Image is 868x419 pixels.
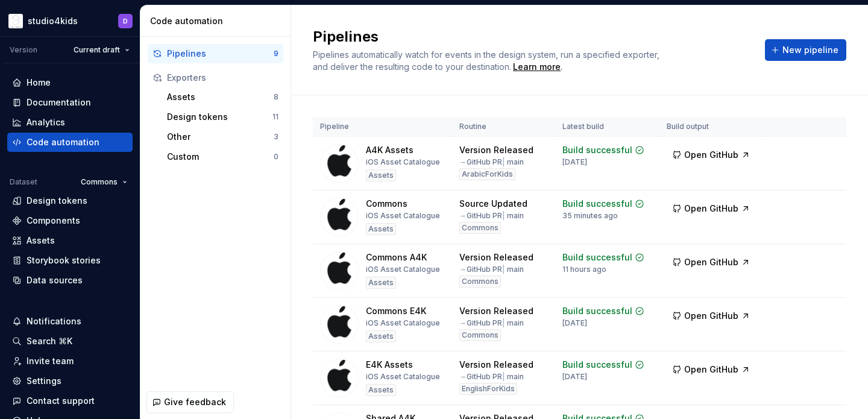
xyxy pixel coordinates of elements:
[366,305,426,317] div: Commons E4K
[513,61,561,73] a: Learn more
[667,198,756,219] button: Open GitHub
[452,117,556,137] th: Routine
[150,15,286,27] div: Code automation
[459,157,524,167] div: → GitHub PR main
[167,91,274,103] div: Assets
[366,198,407,210] div: Commons
[162,127,283,146] button: Other3
[459,318,524,328] div: → GitHub PR main
[27,96,91,109] div: Documentation
[27,355,74,367] div: Invite team
[313,49,662,72] span: Pipelines automatically watch for events in the design system, run a specified exporter, and deli...
[366,223,396,235] div: Assets
[366,169,396,181] div: Assets
[75,174,133,191] button: Commons
[667,251,756,273] button: Open GitHub
[7,371,133,391] a: Settings
[81,177,118,187] span: Commons
[162,107,283,127] button: Design tokens11
[684,149,738,161] span: Open GitHub
[684,364,738,376] span: Open GitHub
[667,259,756,269] a: Open GitHub
[27,235,55,247] div: Assets
[7,312,133,331] button: Notifications
[146,391,234,413] button: Give feedback
[27,335,72,347] div: Search ⌘K
[27,77,51,89] div: Home
[7,332,133,351] button: Search ⌘K
[10,45,37,55] div: Version
[459,211,524,221] div: → GitHub PR main
[7,251,133,270] a: Storybook stories
[274,92,278,102] div: 8
[782,44,838,56] span: New pipeline
[366,277,396,289] div: Assets
[162,147,283,166] a: Custom0
[7,211,133,230] a: Components
[313,117,452,137] th: Pipeline
[167,72,278,84] div: Exporters
[502,157,505,166] span: |
[562,157,587,167] div: [DATE]
[27,375,61,387] div: Settings
[366,359,413,371] div: E4K Assets
[7,133,133,152] a: Code automation
[8,14,23,28] img: f1dd3a2a-5342-4756-bcfa-e9eec4c7fc0d.png
[274,49,278,58] div: 9
[684,256,738,268] span: Open GitHub
[667,359,756,380] button: Open GitHub
[667,312,756,323] a: Open GitHub
[366,251,427,263] div: Commons A4K
[28,15,78,27] div: studio4kids
[366,372,440,382] div: iOS Asset Catalogue
[7,231,133,250] a: Assets
[7,391,133,411] button: Contact support
[459,276,501,288] div: Commons
[562,251,632,263] div: Build successful
[667,151,756,162] a: Open GitHub
[562,359,632,371] div: Build successful
[7,113,133,132] a: Analytics
[459,305,533,317] div: Version Released
[459,168,515,180] div: ArabicForKids
[27,116,65,128] div: Analytics
[502,265,505,274] span: |
[366,318,440,328] div: iOS Asset Catalogue
[74,45,120,55] span: Current draft
[7,73,133,92] a: Home
[167,151,274,163] div: Custom
[366,211,440,221] div: iOS Asset Catalogue
[459,383,517,395] div: EnglishForKids
[555,117,659,137] th: Latest build
[562,144,632,156] div: Build successful
[7,191,133,210] a: Design tokens
[7,351,133,371] a: Invite team
[562,198,632,210] div: Build successful
[459,222,501,234] div: Commons
[459,265,524,274] div: → GitHub PR main
[167,131,274,143] div: Other
[667,305,756,327] button: Open GitHub
[27,315,81,327] div: Notifications
[164,396,226,408] span: Give feedback
[459,359,533,371] div: Version Released
[10,177,37,187] div: Dataset
[27,195,87,207] div: Design tokens
[659,117,764,137] th: Build output
[502,318,505,327] span: |
[511,63,562,72] span: .
[272,112,278,122] div: 11
[502,372,505,381] span: |
[765,39,846,61] button: New pipeline
[274,152,278,162] div: 0
[162,87,283,107] button: Assets8
[27,395,95,407] div: Contact support
[562,211,618,221] div: 35 minutes ago
[148,44,283,63] button: Pipelines9
[366,265,440,274] div: iOS Asset Catalogue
